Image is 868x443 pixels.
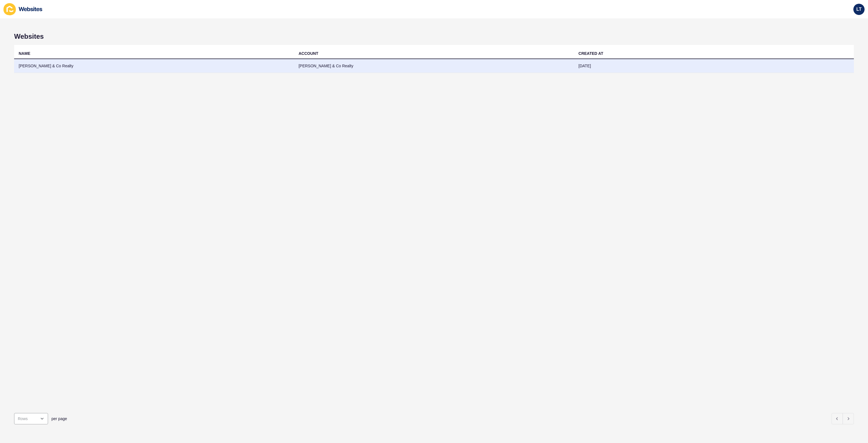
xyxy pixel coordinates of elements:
[14,413,48,424] div: open menu
[19,51,30,56] div: NAME
[299,51,318,56] div: ACCOUNT
[578,51,603,56] div: CREATED AT
[856,7,862,12] span: LT
[574,59,854,73] td: [DATE]
[14,59,294,73] td: [PERSON_NAME] & Co Realty
[51,416,67,422] span: per page
[14,33,854,40] h1: Websites
[294,59,574,73] td: [PERSON_NAME] & Co Realty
